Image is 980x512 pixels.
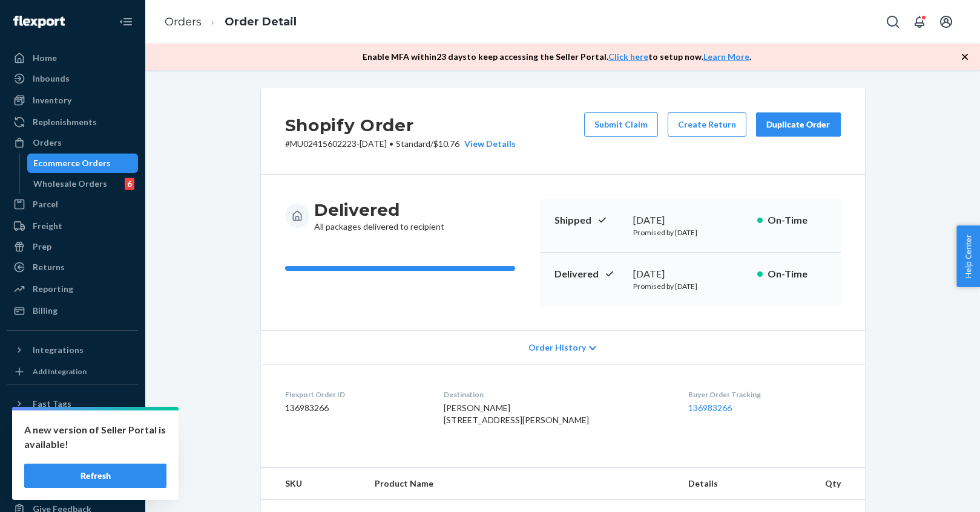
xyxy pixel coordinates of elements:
[688,389,841,400] dt: Buyer Order Tracking
[7,69,138,88] a: Inbounds
[285,138,516,150] p: # MU02415602223-[DATE] / $10.76
[7,91,138,110] a: Inventory
[33,157,111,169] div: Ecommerce Orders
[956,225,980,287] button: Help Center
[155,4,306,40] ol: breadcrumbs
[934,10,958,34] button: Open account menu
[33,366,87,377] div: Add Integration
[33,344,84,356] div: Integrations
[554,213,623,227] p: Shipped
[24,423,166,452] p: A new version of Seller Portal is available!
[33,198,58,210] div: Parcel
[7,438,138,457] a: Settings
[7,458,138,478] button: Talk to Support
[7,195,138,214] a: Parcel
[633,267,748,281] div: [DATE]
[363,51,751,63] p: Enable MFA within 23 days to keep accessing the Seller Portal. to setup now. .
[679,468,812,500] th: Details
[688,403,732,413] a: 136983266
[27,174,139,193] a: Wholesale Orders6
[7,112,138,132] a: Replenishments
[7,301,138,320] a: Billing
[285,402,425,414] dd: 136983266
[444,389,669,400] dt: Destination
[7,48,138,68] a: Home
[703,51,749,62] a: Learn More
[33,398,71,410] div: Fast Tags
[7,216,138,236] a: Freight
[33,116,97,128] div: Replenishments
[33,178,107,190] div: Wholesale Orders
[633,227,748,238] p: Promised by [DATE]
[33,137,62,149] div: Orders
[33,305,58,317] div: Billing
[285,389,425,400] dt: Flexport Order ID
[901,476,968,506] iframe: Opens a widget where you can chat to one of our agents
[33,94,71,106] div: Inventory
[165,15,202,28] a: Orders
[7,479,138,498] a: Help Center
[7,279,138,299] a: Reporting
[633,281,748,291] p: Promised by [DATE]
[768,267,826,281] p: On-Time
[528,342,586,354] span: Order History
[125,178,134,190] div: 6
[33,283,73,295] div: Reporting
[314,199,444,221] h3: Delivered
[7,418,138,433] a: Add Fast Tag
[33,261,65,273] div: Returns
[7,133,138,152] a: Orders
[7,258,138,277] a: Returns
[389,138,393,149] span: •
[7,237,138,256] a: Prep
[444,403,589,425] span: [PERSON_NAME] [STREET_ADDRESS][PERSON_NAME]
[766,118,830,131] div: Duplicate Order
[584,112,658,137] button: Submit Claim
[459,138,516,150] button: View Details
[225,15,297,28] a: Order Detail
[33,220,62,232] div: Freight
[7,340,138,360] button: Integrations
[33,241,51,253] div: Prep
[314,199,444,233] div: All packages delivered to recipient
[285,112,516,138] h2: Shopify Order
[811,468,864,500] th: Qty
[608,51,648,62] a: Click here
[27,154,139,173] a: Ecommerce Orders
[33,73,70,85] div: Inbounds
[13,16,65,28] img: Flexport logo
[881,10,905,34] button: Open Search Box
[554,267,623,281] p: Delivered
[7,365,138,379] a: Add Integration
[907,10,932,34] button: Open notifications
[7,394,138,413] button: Fast Tags
[396,138,430,149] span: Standard
[24,464,166,488] button: Refresh
[768,213,826,227] p: On-Time
[756,112,841,137] button: Duplicate Order
[261,468,366,500] th: SKU
[668,112,746,137] button: Create Return
[33,52,57,64] div: Home
[114,10,138,34] button: Close Navigation
[633,213,748,227] div: [DATE]
[365,468,679,500] th: Product Name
